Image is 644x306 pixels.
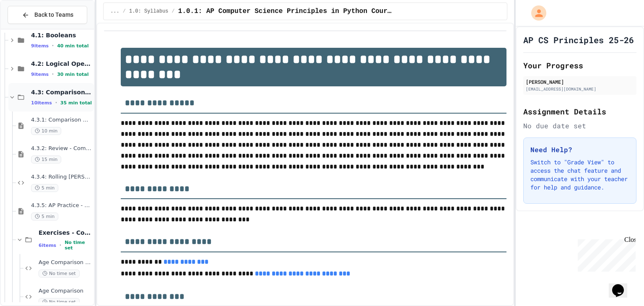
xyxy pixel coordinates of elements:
[178,6,393,16] span: 1.0.1: AP Computer Science Principles in Python Course Syllabus
[31,127,61,135] span: 10 min
[65,240,92,251] span: No time set
[52,71,54,78] span: •
[31,117,92,124] span: 4.3.1: Comparison Operators
[31,88,92,96] span: 4.3: Comparison Operators
[523,121,636,131] div: No due date set
[172,8,175,15] span: /
[3,3,58,53] div: Chat with us now!Close
[526,78,634,86] div: [PERSON_NAME]
[8,6,87,24] button: Back to Teams
[39,243,56,248] span: 6 items
[129,8,169,15] span: 1.0: Syllabus
[31,184,58,192] span: 5 min
[31,156,61,163] span: 15 min
[39,270,80,277] span: No time set
[31,213,58,220] span: 5 min
[39,259,92,266] span: Age Comparison Fix
[530,145,629,155] h3: Need Help?
[34,10,73,19] span: Back to Teams
[55,99,57,106] span: •
[522,3,548,23] div: My Account
[574,236,636,272] iframe: chat widget
[39,288,92,295] span: Age Comparison
[31,174,92,181] span: 4.3.4: Rolling [PERSON_NAME]
[57,43,88,49] span: 40 min total
[523,34,634,46] h1: AP CS Principles 25-26
[31,100,52,106] span: 10 items
[52,42,54,49] span: •
[60,100,92,106] span: 35 min total
[523,106,636,117] h2: Assignment Details
[530,158,629,192] p: Switch to "Grade View" to access the chat feature and communicate with your teacher for help and ...
[123,8,126,15] span: /
[31,145,92,152] span: 4.3.2: Review - Comparison Operators
[110,8,119,15] span: ...
[39,229,92,236] span: Exercises - Comparison Operators
[31,43,49,49] span: 9 items
[31,202,92,209] span: 4.3.5: AP Practice - Comparison Operators
[31,31,92,39] span: 4.1: Booleans
[39,298,80,306] span: No time set
[57,72,88,77] span: 30 min total
[526,86,634,92] div: [EMAIL_ADDRESS][DOMAIN_NAME]
[60,242,61,249] span: •
[609,272,636,298] iframe: chat widget
[523,60,636,71] h2: Your Progress
[31,72,49,77] span: 9 items
[31,60,92,67] span: 4.2: Logical Operators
